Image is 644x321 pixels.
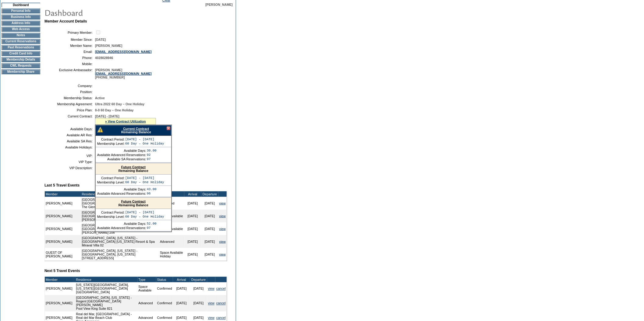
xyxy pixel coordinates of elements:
[95,114,119,118] span: [DATE] - [DATE]
[75,295,138,312] td: [GEOGRAPHIC_DATA], [US_STATE] - Regent [GEOGRAPHIC_DATA][PERSON_NAME] Pool View King Suite 821
[47,139,93,143] td: Available SA Res:
[45,282,73,295] td: [PERSON_NAME]
[125,180,164,184] td: 60 Day – One Holiday
[47,62,93,66] td: Mobile:
[206,3,233,6] span: [PERSON_NAME]
[75,282,138,295] td: [US_STATE][GEOGRAPHIC_DATA], [US_STATE][GEOGRAPHIC_DATA] [GEOGRAPHIC_DATA]
[216,316,226,320] a: cancel
[96,198,171,209] div: Remaining Balance
[81,191,159,197] td: Residence
[208,287,214,291] a: view
[97,127,103,133] img: There are insufficient days and/or tokens to cover this reservation
[2,33,40,38] td: Notes
[219,214,226,218] a: view
[97,157,146,161] td: Available SA Reservations:
[147,192,157,195] td: 96
[44,183,80,187] b: Last 5 Travel Events
[97,142,125,145] td: Membership Level:
[216,287,226,291] a: cancel
[105,120,146,123] a: » View Contract Utilization
[173,277,190,282] td: Arrival
[45,235,81,248] td: [PERSON_NAME]
[45,191,81,197] td: Member
[45,210,81,222] td: [PERSON_NAME]
[173,295,190,312] td: [DATE]
[47,127,93,131] td: Available Days:
[47,160,93,164] td: VIP Type:
[147,222,157,225] td: 52.00
[47,154,93,158] td: VIP:
[184,222,201,235] td: [DATE]
[45,197,81,210] td: [PERSON_NAME]
[2,27,40,32] td: Web Access
[121,165,146,169] a: Future Contract
[47,38,93,41] td: Member Since:
[123,127,149,131] a: Current Contract
[97,149,146,152] td: Available Days:
[97,192,146,195] td: Available Advanced Reservations:
[147,157,157,161] td: 97
[208,302,214,305] a: view
[219,227,226,231] a: view
[47,108,93,112] td: Price Plan:
[97,138,125,141] td: Contract Period:
[95,108,134,112] span: 0-0 60 Day – One Holiday
[201,235,218,248] td: [DATE]
[184,191,201,197] td: Arrival
[201,248,218,261] td: [DATE]
[2,15,40,19] td: Business Info
[125,211,164,214] td: [DATE] - [DATE]
[201,197,218,210] td: [DATE]
[95,68,152,79] span: [PERSON_NAME] [PHONE_NUMBER]
[45,222,81,235] td: [PERSON_NAME]
[47,96,93,100] td: Membership Status:
[95,56,113,60] span: 4028028946
[97,187,146,191] td: Available Days:
[47,50,93,54] td: Email:
[96,163,171,175] div: Remaining Balance
[156,277,173,282] td: Status
[2,39,40,44] td: Current Reservations
[45,248,81,261] td: GUEST OF [PERSON_NAME]
[201,191,218,197] td: Departure
[147,187,157,191] td: 43.00
[97,211,125,214] td: Contract Period:
[125,142,164,145] td: 60 Day – One Holiday
[44,19,87,23] b: Member Account Details
[47,145,93,149] td: Available Holidays:
[97,226,146,230] td: Available Advanced Reservations:
[156,282,173,295] td: Confirmed
[81,197,159,210] td: [GEOGRAPHIC_DATA], [US_STATE] - [GEOGRAPHIC_DATA] The Glenwood #7
[2,45,40,50] td: Past Reservations
[147,153,157,157] td: 92
[95,44,122,47] span: [PERSON_NAME]
[45,277,73,282] td: Member
[184,235,201,248] td: [DATE]
[81,235,159,248] td: [GEOGRAPHIC_DATA], [US_STATE] - [GEOGRAPHIC_DATA] [US_STATE] Resort & Spa Miraval Villa 02
[2,3,40,7] td: Dashboard
[190,295,207,312] td: [DATE]
[156,295,173,312] td: Confirmed
[97,176,125,180] td: Contract Period:
[97,153,146,157] td: Available Advanced Reservations:
[159,248,184,261] td: Space Available Holiday
[184,210,201,222] td: [DATE]
[44,6,166,19] img: pgTtlDashboard.gif
[47,44,93,47] td: Member Name:
[75,277,138,282] td: Residence
[47,133,93,137] td: Available AR Res:
[219,240,226,243] a: view
[190,277,207,282] td: Departure
[95,38,106,41] span: [DATE]
[81,248,159,261] td: [GEOGRAPHIC_DATA], [US_STATE] - [GEOGRAPHIC_DATA], [US_STATE] [STREET_ADDRESS]
[219,253,226,256] a: view
[47,56,93,60] td: Phone:
[138,277,156,282] td: Type
[138,282,156,295] td: Space Available
[147,149,157,152] td: 30.00
[47,102,93,106] td: Membership Agreement:
[95,125,172,136] div: Remaining Balance
[147,226,157,230] td: 97
[2,63,40,68] td: CWL Requests
[47,114,93,125] td: Current Contract:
